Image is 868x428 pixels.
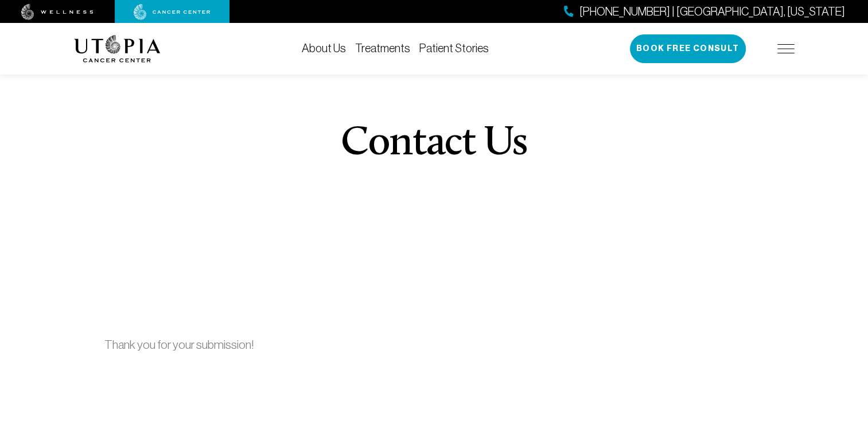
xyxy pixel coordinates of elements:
img: wellness [21,4,94,20]
a: Treatments [355,42,410,55]
a: [PHONE_NUMBER] | [GEOGRAPHIC_DATA], [US_STATE] [564,3,845,20]
h1: Contact Us [341,123,527,165]
p: Thank you for your submission! [104,336,764,354]
img: cancer center [134,4,211,20]
a: About Us [302,42,346,55]
a: Patient Stories [419,42,489,55]
img: logo [74,35,161,63]
span: [PHONE_NUMBER] | [GEOGRAPHIC_DATA], [US_STATE] [579,3,845,20]
button: Book Free Consult [630,34,746,63]
img: icon-hamburger [777,44,795,53]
